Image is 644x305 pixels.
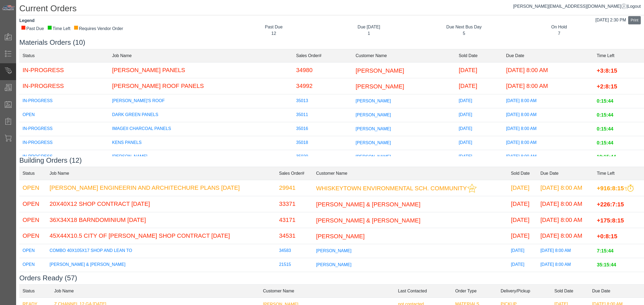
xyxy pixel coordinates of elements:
div: ■ [21,25,26,29]
img: This order should be prioritized [624,185,634,192]
td: 43171 [276,212,313,228]
td: Status [19,284,51,297]
td: 34583 [276,244,313,258]
td: 20X40X12 SHOP CONTRACT [DATE] [46,196,276,212]
td: Sold Date [455,49,503,62]
td: OPEN [19,272,46,286]
td: Order Type [452,284,497,297]
h1: Current Orders [19,3,644,15]
td: Time Left [594,167,644,180]
span: [DATE] 2:30 PM [595,18,626,22]
span: [PERSON_NAME] [356,83,404,90]
td: IN-PROGRESS [19,78,109,94]
div: Past Due [21,25,44,32]
strong: Legend [19,18,35,23]
td: [PERSON_NAME]'S ROOF [109,94,293,108]
span: [PERSON_NAME] [316,233,365,240]
span: +226:7:15 [597,201,624,208]
td: 35011 [293,108,353,122]
td: 35018 [293,136,353,150]
td: [DATE] [455,150,503,164]
td: 21515 [276,258,313,272]
div: 5 [420,30,507,37]
td: [DATE] [455,94,503,108]
td: [DATE] 8:00 AM [503,108,594,122]
td: [PERSON_NAME] ROOF PANELS [109,78,293,94]
span: +175:8:15 [597,217,624,224]
td: [DATE] 8:00 AM [537,244,594,258]
td: [PERSON_NAME] [46,272,276,286]
td: [DATE] 8:00 AM [537,258,594,272]
span: [PERSON_NAME] [316,248,352,253]
td: [DATE] 8:00 AM [537,272,594,286]
td: OPEN [19,212,46,228]
td: 35016 [293,122,353,136]
td: IN-PROGRESS [19,62,109,78]
td: [DATE] 8:00 AM [537,180,594,196]
td: [DATE] [508,212,537,228]
td: Time Left [594,49,644,62]
td: Due Date [503,49,594,62]
td: [DATE] 8:00 AM [537,196,594,212]
td: [DATE] [455,108,503,122]
td: Job Name [51,284,260,297]
span: [PERSON_NAME] [356,113,391,117]
span: [PERSON_NAME] & [PERSON_NAME] [316,201,420,208]
span: [PERSON_NAME] [356,140,391,145]
td: 34992 [293,78,353,94]
span: 0:15:44 [597,126,613,132]
td: 35020 [293,150,353,164]
td: [DATE] [455,78,503,94]
td: Job Name [109,49,293,62]
td: 29941 [276,180,313,196]
td: IN-PROGRESS [19,122,109,136]
td: IN-PROGRESS [19,94,109,108]
td: Customer Name [313,167,508,180]
div: | [513,3,641,10]
td: Sold Date [508,167,537,180]
td: OPEN [19,108,109,122]
span: WHISKEYTOWN ENVIRONMENTAL SCH. COMMUNITY [316,185,467,191]
td: [DATE] [508,258,537,272]
td: Due Date [589,284,644,297]
td: [DATE] 8:00 AM [537,212,594,228]
span: [PERSON_NAME] [316,262,352,267]
div: Requires Vendor Order [74,25,123,32]
td: Customer Name [352,49,455,62]
span: Logout [628,4,641,9]
span: +0:8:15 [597,233,617,240]
span: +2:8:15 [597,83,617,90]
td: OPEN [19,228,46,244]
img: Metals Direct Inc Logo [2,5,15,11]
button: Print [628,16,641,24]
span: 0:15:44 [597,98,613,104]
td: Status [19,49,109,62]
div: ■ [47,25,52,29]
div: 7 [515,30,602,37]
span: [PERSON_NAME] [356,127,391,131]
a: [PERSON_NAME][EMAIL_ADDRESS][DOMAIN_NAME] [513,4,627,9]
td: 34801 [276,272,313,286]
h3: Materials Orders (10) [19,38,644,47]
span: +916:8:15 [597,185,624,191]
td: [DATE] 8:00 AM [537,228,594,244]
div: On Hold [515,24,602,30]
td: [DATE] [455,136,503,150]
td: [DATE] 8:00 AM [503,122,594,136]
span: 7:15:44 [597,248,613,254]
td: [DATE] [455,62,503,78]
div: Time Left [47,25,70,32]
span: [PERSON_NAME] & [PERSON_NAME] [316,217,420,224]
td: KENS PANELS [109,136,293,150]
td: Sales Order# [276,167,313,180]
td: [DATE] [508,244,537,258]
td: 35013 [293,94,353,108]
td: IN-PROGRESS [19,136,109,150]
td: [DATE] [508,228,537,244]
td: [DATE] [508,196,537,212]
td: Due Date [537,167,594,180]
td: 36X34X18 BARNDOMINIUM [DATE] [46,212,276,228]
td: 45X44X10.5 CITY OF [PERSON_NAME] SHOP CONTRACT [DATE] [46,228,276,244]
td: [PERSON_NAME] ENGINEERIN AND ARCHITECHURE PLANS [DATE] [46,180,276,196]
span: 35:15:44 [597,262,616,267]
